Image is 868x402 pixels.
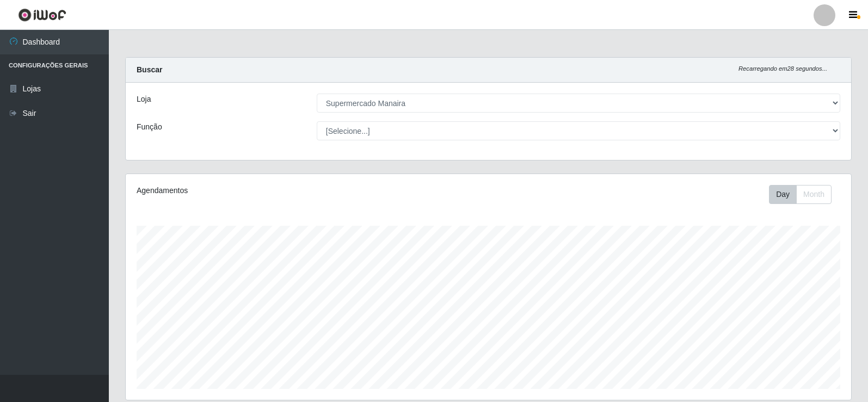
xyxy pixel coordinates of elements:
[137,121,162,133] label: Função
[769,185,797,204] button: Day
[769,185,840,204] div: Toolbar with button groups
[769,185,832,204] div: First group
[137,185,420,196] div: Agendamentos
[137,94,151,105] label: Loja
[738,65,827,72] i: Recarregando em 28 segundos...
[137,65,162,74] strong: Buscar
[18,8,66,22] img: CoreUI Logo
[796,185,832,204] button: Month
